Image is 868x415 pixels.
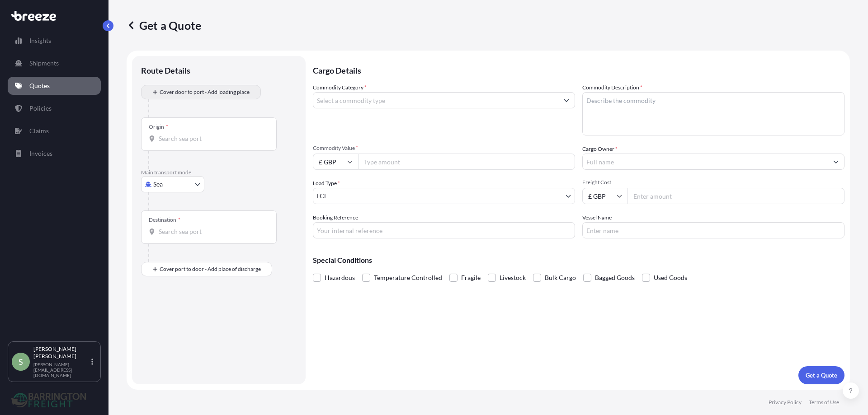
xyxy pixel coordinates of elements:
[159,227,265,236] input: Destination
[582,83,642,92] label: Commodity Description
[29,104,52,113] p: Policies
[769,399,802,406] a: Privacy Policy
[654,271,687,284] span: Used Goods
[583,154,828,170] input: Full name
[29,81,50,90] p: Quotes
[160,265,261,274] span: Cover port to door - Add place of discharge
[627,188,844,204] input: Enter amount
[582,145,618,154] label: Cargo Owner
[313,56,844,83] p: Cargo Details
[8,145,101,163] a: Invoices
[149,123,168,131] div: Origin
[313,222,575,238] input: Your internal reference
[160,88,250,97] span: Cover door to port - Add loading place
[558,92,575,108] button: Show suggestions
[313,92,558,108] input: Select a commodity type
[545,271,576,284] span: Bulk Cargo
[595,271,635,284] span: Bagged Goods
[798,366,844,384] button: Get a Quote
[33,345,90,360] p: [PERSON_NAME] [PERSON_NAME]
[141,262,272,276] button: Cover port to door - Add place of discharge
[29,59,59,68] p: Shipments
[313,179,340,188] span: Load Type
[141,169,297,176] p: Main transport mode
[313,213,358,222] label: Booking Reference
[141,65,190,76] p: Route Details
[582,179,844,186] span: Freight Cost
[313,256,844,264] p: Special Conditions
[159,134,265,143] input: Origin
[582,222,844,238] input: Enter name
[8,32,101,50] a: Insights
[153,180,163,189] span: Sea
[8,99,101,117] a: Policies
[29,36,51,45] p: Insights
[141,176,204,192] button: Select transport
[19,357,23,366] span: S
[828,154,844,170] button: Show suggestions
[358,154,575,170] input: Type amount
[29,149,52,158] p: Invoices
[313,83,367,92] label: Commodity Category
[313,188,575,204] button: LCL
[582,213,612,222] label: Vessel Name
[141,85,261,99] button: Cover door to port - Add loading place
[313,145,575,152] span: Commodity Value
[809,399,839,406] a: Terms of Use
[806,371,837,380] p: Get a Quote
[8,122,101,140] a: Claims
[127,18,201,33] p: Get a Quote
[325,271,355,284] span: Hazardous
[374,271,442,284] span: Temperature Controlled
[8,77,101,95] a: Quotes
[29,126,49,135] p: Claims
[500,271,526,284] span: Livestock
[461,271,481,284] span: Fragile
[8,54,101,72] a: Shipments
[317,191,327,201] span: LCL
[33,362,90,378] p: [PERSON_NAME][EMAIL_ADDRESS][DOMAIN_NAME]
[149,216,180,224] div: Destination
[11,393,86,407] img: organization-logo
